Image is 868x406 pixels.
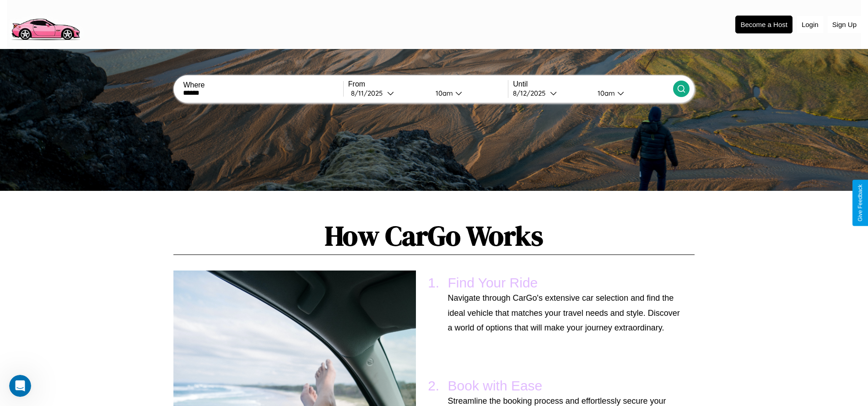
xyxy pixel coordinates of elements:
[7,5,84,43] img: logo
[443,271,685,340] li: Find Your Ride
[173,217,694,255] h1: How CarGo Works
[428,88,508,98] button: 10am
[351,89,387,97] div: 8 / 11 / 2025
[513,80,673,88] label: Until
[828,16,861,33] button: Sign Up
[9,375,31,397] iframe: Intercom live chat
[431,89,455,97] div: 10am
[797,16,823,33] button: Login
[183,81,343,89] label: Where
[590,88,673,98] button: 10am
[857,184,863,222] div: Give Feedback
[348,88,428,98] button: 8/11/2025
[513,89,550,97] div: 8 / 12 / 2025
[448,291,681,335] p: Navigate through CarGo's extensive car selection and find the ideal vehicle that matches your tra...
[348,80,508,88] label: From
[593,89,617,97] div: 10am
[735,16,793,33] button: Become a Host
